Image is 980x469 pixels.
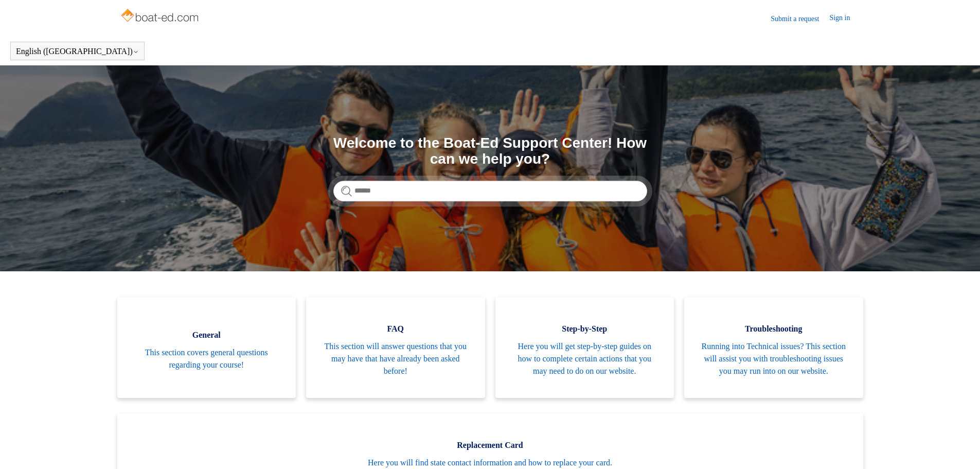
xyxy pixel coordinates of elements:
span: Here you will find state contact information and how to replace your card. [133,457,848,469]
a: General This section covers general questions regarding your course! [117,297,296,398]
span: General [133,329,281,341]
input: Search [333,181,647,201]
a: Troubleshooting Running into Technical issues? This section will assist you with troubleshooting ... [684,297,863,398]
span: Replacement Card [133,439,848,451]
a: FAQ This section will answer questions that you may have that have already been asked before! [306,297,485,398]
span: This section covers general questions regarding your course! [133,346,281,371]
a: Step-by-Step Here you will get step-by-step guides on how to complete certain actions that you ma... [495,297,674,398]
span: Running into Technical issues? This section will assist you with troubleshooting issues you may r... [700,340,848,377]
a: Sign in [829,12,860,25]
span: This section will answer questions that you may have that have already been asked before! [322,340,470,377]
span: Troubleshooting [700,323,848,335]
img: Boat-Ed Help Center home page [120,6,202,27]
button: English ([GEOGRAPHIC_DATA]) [16,47,139,56]
a: Submit a request [771,13,829,24]
h1: Welcome to the Boat-Ed Support Center! How can we help you? [333,135,647,167]
span: Step-by-Step [511,323,659,335]
span: FAQ [322,323,470,335]
span: Here you will get step-by-step guides on how to complete certain actions that you may need to do ... [511,340,659,377]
